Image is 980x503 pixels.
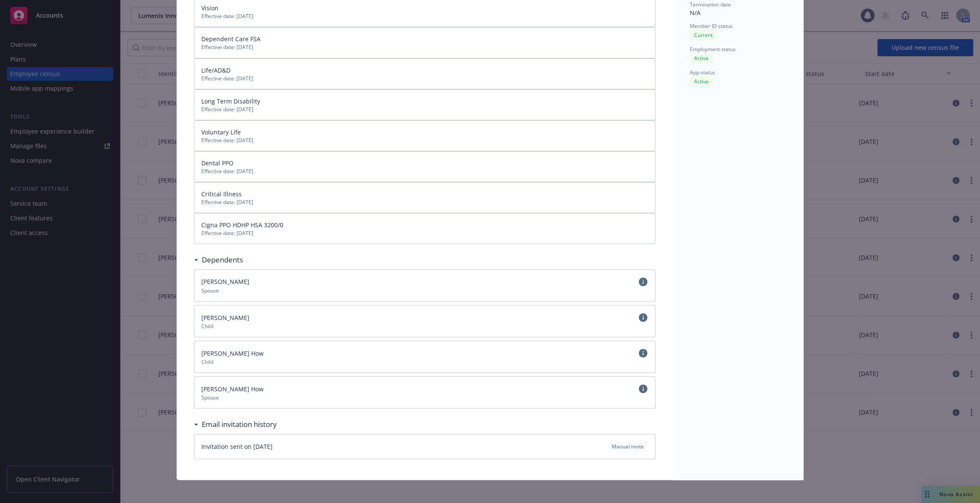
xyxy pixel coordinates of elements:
span: Spouse [201,394,648,401]
h3: Dependents [202,254,243,265]
div: Active [690,53,713,64]
span: Effective date: [DATE] [201,12,648,20]
span: Spouse [201,287,648,294]
span: Effective date: [DATE] [201,168,648,175]
span: [PERSON_NAME] How [201,385,264,393]
span: Dental PPO [201,159,234,167]
div: N/A [690,8,786,17]
div: Dependents [194,254,243,265]
span: Vision [201,4,218,12]
span: Long Term Disability [201,97,260,105]
a: circleInformation [638,312,648,323]
span: Employment status [690,46,736,53]
span: Effective date: [DATE] [201,43,648,51]
span: App status [690,69,715,76]
span: [PERSON_NAME] How [201,349,264,357]
h3: Email invitation history [202,419,277,430]
a: circleInformation [638,277,648,287]
div: Manual invite [607,441,648,452]
span: Effective date: [DATE] [201,75,648,82]
span: Effective date: [DATE] [201,229,648,237]
div: Email invitation history [194,419,277,430]
span: Child [201,358,648,366]
a: circleInformation [638,384,648,394]
div: Active [690,76,713,87]
span: [PERSON_NAME] [201,277,249,286]
span: Effective date: [DATE] [201,137,648,144]
span: Life/AD&D [201,66,231,74]
span: Dependent Care FSA [201,35,261,43]
span: Member ID status [690,22,733,30]
span: Child [201,323,648,330]
span: [PERSON_NAME] [201,314,249,322]
a: circleInformation [638,348,648,358]
span: Effective date: [DATE] [201,198,648,206]
span: Cigna PPO HDHP HSA 3200/0 [201,221,283,229]
span: Effective date: [DATE] [201,106,648,113]
span: Voluntary Life [201,128,241,136]
span: Invitation sent on [DATE] [201,442,273,451]
span: Critical Illness [201,190,242,198]
div: Current [690,30,717,40]
span: Termination date [690,1,731,8]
